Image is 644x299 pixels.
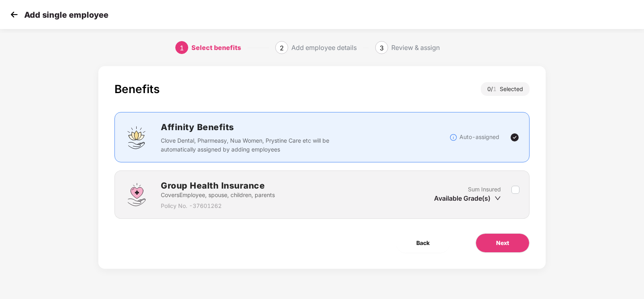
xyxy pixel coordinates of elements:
p: Clove Dental, Pharmeasy, Nua Women, Prystine Care etc will be automatically assigned by adding em... [161,136,334,154]
img: svg+xml;base64,PHN2ZyBpZD0iQWZmaW5pdHlfQmVuZWZpdHMiIGRhdGEtbmFtZT0iQWZmaW5pdHkgQmVuZWZpdHMiIHhtbG... [125,125,149,149]
button: Next [476,233,530,253]
span: 2 [280,44,284,52]
h2: Affinity Benefits [161,120,449,134]
img: svg+xml;base64,PHN2ZyB4bWxucz0iaHR0cDovL3d3dy53My5vcmcvMjAwMC9zdmciIHdpZHRoPSIzMCIgaGVpZ2h0PSIzMC... [8,8,20,21]
p: Auto-assigned [459,133,499,141]
h2: Group Health Insurance [161,179,275,192]
span: 3 [380,44,384,52]
div: 0 / Selected [481,82,530,96]
img: svg+xml;base64,PHN2ZyBpZD0iVGljay0yNHgyNCIgeG1sbnM9Imh0dHA6Ly93d3cudzMub3JnLzIwMDAvc3ZnIiB3aWR0aD... [510,133,519,142]
div: Review & assign [391,41,440,54]
p: Add single employee [24,10,108,20]
span: 1 [493,85,500,92]
div: Benefits [114,82,160,96]
p: Policy No. - 37601262 [161,201,275,210]
span: 1 [180,44,184,52]
div: Add employee details [291,41,357,54]
span: Next [496,239,509,247]
span: down [494,195,501,201]
img: svg+xml;base64,PHN2ZyBpZD0iR3JvdXBfSGVhbHRoX0luc3VyYW5jZSIgZGF0YS1uYW1lPSJHcm91cCBIZWFsdGggSW5zdX... [125,183,149,207]
button: Back [396,233,450,253]
span: Back [416,239,430,247]
p: Covers Employee, spouse, children, parents [161,191,275,199]
div: Available Grade(s) [434,194,501,203]
img: svg+xml;base64,PHN2ZyBpZD0iSW5mb18tXzMyeDMyIiBkYXRhLW5hbWU9IkluZm8gLSAzMngzMiIgeG1sbnM9Imh0dHA6Ly... [449,133,457,141]
div: Select benefits [191,41,241,54]
p: Sum Insured [468,185,501,194]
